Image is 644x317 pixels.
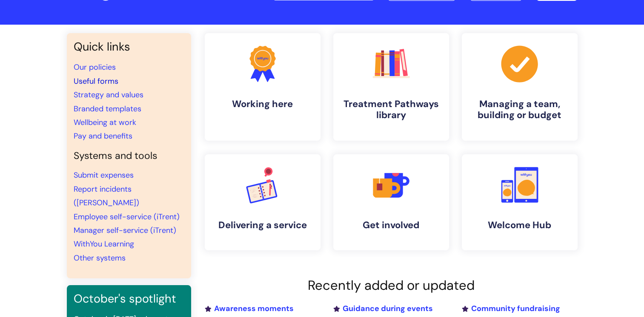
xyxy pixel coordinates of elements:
h4: Delivering a service [212,220,314,231]
h4: Welcome Hub [469,220,571,231]
a: Report incidents ([PERSON_NAME]) [74,184,139,208]
a: Working here [205,33,321,141]
h4: Working here [212,99,314,110]
a: Submit expenses [74,170,134,180]
a: Managing a team, building or budget [462,33,578,141]
a: Our policies [74,62,116,72]
h2: Recently added or updated [205,277,578,293]
a: Manager self-service (iTrent) [74,225,176,235]
a: Welcome Hub [462,154,578,250]
h3: Quick links [74,40,184,54]
a: Employee self-service (iTrent) [74,212,180,222]
h4: Get involved [340,220,442,231]
a: Strategy and values [74,90,143,100]
a: Other systems [74,253,126,263]
a: Pay and benefits [74,131,132,141]
a: Awareness moments [205,303,294,314]
h3: October's spotlight [74,292,184,306]
h4: Managing a team, building or budget [469,99,571,121]
a: Get involved [333,154,449,250]
a: Branded templates [74,104,141,114]
a: Delivering a service [205,154,321,250]
a: WithYou Learning [74,239,134,249]
h4: Treatment Pathways library [340,99,442,121]
a: Wellbeing at work [74,117,136,127]
a: Useful forms [74,76,118,86]
a: Treatment Pathways library [333,33,449,141]
h4: Systems and tools [74,150,184,162]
